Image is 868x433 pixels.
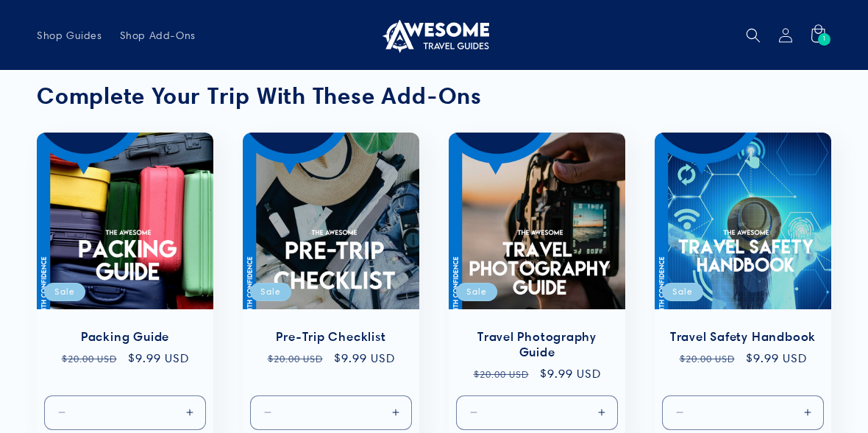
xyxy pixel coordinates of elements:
[37,29,102,42] span: Shop Guides
[51,329,199,345] a: Packing Guide
[120,29,196,42] span: Shop Add-Ons
[513,395,561,429] input: Quantity for Default Title
[111,20,204,51] a: Shop Add-Ons
[719,395,767,429] input: Quantity for Default Title
[257,329,405,345] a: Pre-Trip Checklist
[374,12,495,58] a: Awesome Travel Guides
[379,18,489,53] img: Awesome Travel Guides
[737,19,769,52] summary: Search
[102,395,149,429] input: Quantity for Default Title
[28,20,111,51] a: Shop Guides
[669,329,817,345] a: Travel Safety Handbook
[822,33,827,46] span: 1
[37,82,482,110] strong: Complete Your Trip With These Add-Ons
[463,329,611,360] a: Travel Photography Guide
[307,395,355,429] input: Quantity for Default Title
